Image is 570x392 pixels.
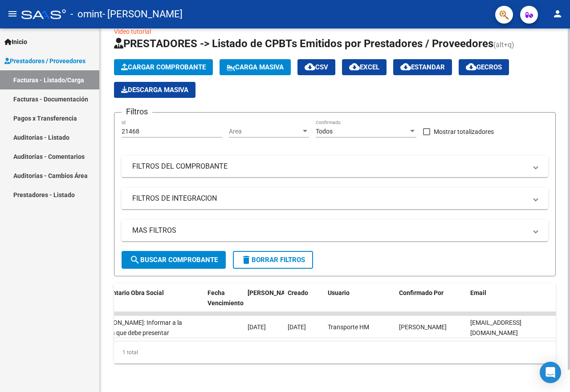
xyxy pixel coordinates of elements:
app-download-masive: Descarga masiva de comprobantes (adjuntos) [114,82,195,98]
span: Usuario [328,289,350,296]
button: Cargar Comprobante [114,59,213,75]
mat-icon: delete [241,255,252,265]
a: Video tutorial [114,28,151,35]
span: Creado [288,289,308,296]
span: Inicio [4,37,27,47]
button: Buscar Comprobante [122,251,226,269]
span: [PERSON_NAME]: Informar a la familia que debe presentar documentación renovada. Habilitación hast... [96,319,182,356]
span: Estandar [400,63,445,71]
datatable-header-cell: Email [467,283,556,323]
button: Borrar Filtros [233,251,313,269]
span: - [PERSON_NAME] [102,4,183,24]
mat-panel-title: FILTROS DE INTEGRACION [132,194,527,203]
span: [DATE] [248,323,266,331]
span: [PERSON_NAME] [399,323,447,331]
span: [DATE] [288,323,306,331]
mat-expansion-panel-header: FILTROS DEL COMPROBANTE [122,156,548,177]
datatable-header-cell: Fecha Vencimiento [204,283,244,323]
button: CSV [297,59,335,75]
span: EXCEL [349,63,379,71]
span: Gecros [466,63,502,71]
mat-icon: search [130,255,140,265]
span: [EMAIL_ADDRESS][DOMAIN_NAME] [470,319,521,336]
span: Email [470,289,486,296]
mat-icon: cloud_download [466,61,476,72]
span: Transporte HM [328,323,369,331]
span: Comentario Obra Social [96,289,164,296]
mat-icon: person [552,8,563,19]
span: Buscar Comprobante [130,256,218,264]
mat-icon: cloud_download [305,61,315,72]
mat-icon: cloud_download [349,61,360,72]
datatable-header-cell: Usuario [324,283,395,323]
span: Confirmado Por [399,289,444,296]
div: 1 total [114,341,556,364]
div: Open Intercom Messenger [540,362,561,383]
span: Todos [316,128,333,135]
span: Area [229,128,301,135]
mat-icon: menu [7,8,18,19]
span: Prestadores / Proveedores [4,56,85,66]
span: Cargar Comprobante [121,63,206,71]
mat-panel-title: FILTROS DEL COMPROBANTE [132,162,527,171]
h3: Filtros [122,105,152,118]
span: Fecha Vencimiento [208,289,244,307]
button: Descarga Masiva [114,82,195,98]
mat-panel-title: MAS FILTROS [132,226,527,235]
mat-expansion-panel-header: FILTROS DE INTEGRACION [122,188,548,209]
span: Borrar Filtros [241,256,305,264]
span: Carga Masiva [227,63,284,71]
button: Estandar [393,59,452,75]
datatable-header-cell: Fecha Confimado [244,283,284,323]
datatable-header-cell: Comentario Obra Social [93,283,204,323]
button: Carga Masiva [220,59,291,75]
datatable-header-cell: Confirmado Por [395,283,467,323]
datatable-header-cell: Creado [284,283,324,323]
span: Mostrar totalizadores [434,126,494,137]
span: Descarga Masiva [121,86,188,94]
span: CSV [305,63,328,71]
span: (alt+q) [493,40,514,49]
span: [PERSON_NAME] [248,289,296,296]
button: Gecros [459,59,509,75]
mat-expansion-panel-header: MAS FILTROS [122,220,548,241]
span: - omint [70,4,102,24]
mat-icon: cloud_download [400,61,411,72]
button: EXCEL [342,59,387,75]
span: PRESTADORES -> Listado de CPBTs Emitidos por Prestadores / Proveedores [114,37,493,50]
